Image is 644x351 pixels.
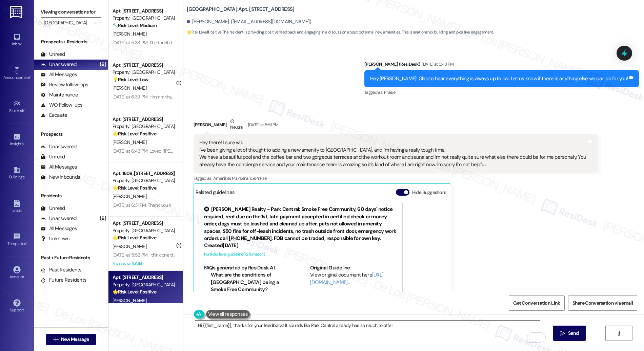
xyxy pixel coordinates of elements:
[41,215,77,222] div: Unanswered
[113,148,582,154] div: [DATE] at 6:43 PM: Loved “[PERSON_NAME] (Park Central): Hi [PERSON_NAME], thanks for the detailed...
[41,61,77,68] div: Unanswered
[3,164,31,182] a: Buildings
[26,240,27,245] span: •
[10,6,24,18] img: ResiDesk Logo
[616,331,621,336] i: 
[513,300,560,307] span: Get Conversation Link
[113,235,156,241] strong: 🌟 Risk Level: Positive
[113,94,323,100] div: [DATE] at 6:39 PM: Hmmm that's a tough one. Probably ice/water. I can run my dishwasher while I'm...
[211,271,291,293] li: What are the conditions of [GEOGRAPHIC_DATA] being a Smoke Free Community?
[113,40,244,46] div: [DATE] at 5:38 PM: The fourth floor carpet is especially dirty/stained
[113,22,157,28] strong: 🔧 Risk Level: Medium
[41,235,69,242] div: Unknown
[229,118,244,132] div: Neutral
[204,206,397,242] div: [PERSON_NAME] Realty - Park Central: Smoke Free Community, 60 days' notice required, rent due on ...
[41,51,65,58] div: Unread
[113,289,156,295] strong: 🌟 Risk Level: Positive
[113,193,146,199] span: [PERSON_NAME]
[41,153,65,160] div: Unread
[568,295,637,311] button: Share Conversation via email
[113,185,156,191] strong: 🌟 Risk Level: Positive
[384,89,395,95] span: Praise
[3,31,31,49] a: Inbox
[41,225,77,232] div: All Messages
[34,131,108,138] div: Prospects
[113,243,146,249] span: [PERSON_NAME]
[113,62,175,69] div: Apt. [STREET_ADDRESS]
[364,87,639,97] div: Tagged as:
[113,274,175,281] div: Apt. [STREET_ADDRESS]
[509,295,564,311] button: Get Conversation Link
[194,118,598,134] div: [PERSON_NAME]
[113,76,148,83] strong: 💡 Risk Level: Low
[412,189,446,196] label: Hide Suggestions
[187,18,311,25] div: [PERSON_NAME]. ([EMAIL_ADDRESS][DOMAIN_NAME])
[94,20,98,25] i: 
[113,227,175,234] div: Property: [GEOGRAPHIC_DATA]
[113,31,146,37] span: [PERSON_NAME]
[246,121,279,128] div: [DATE] at 5:51 PM
[187,6,295,13] b: [GEOGRAPHIC_DATA]: Apt. [STREET_ADDRESS]
[113,85,146,91] span: [PERSON_NAME]
[41,112,67,119] div: Escalate
[41,174,80,181] div: New Inbounds
[204,251,397,258] div: Portfolio level guideline ( 72 % match)
[3,98,31,116] a: Site Visit •
[194,173,598,183] div: Tagged as:
[204,242,397,249] div: Created [DATE]
[53,337,58,342] i: 
[41,266,82,273] div: Past Residents
[34,192,108,199] div: Residents
[572,300,633,307] span: Share Conversation via email
[41,71,77,78] div: All Messages
[41,143,77,150] div: Unanswered
[30,74,31,79] span: •
[113,202,171,208] div: [DATE] at 6:31 PM: Thank you !!
[187,29,494,36] span: : The resident is providing positive feedback and engaging in a discussion about potential new am...
[98,59,108,70] div: (6)
[568,330,579,337] span: Send
[113,116,175,123] div: Apt. [STREET_ADDRESS]
[112,259,176,268] div: Archived on [DATE]
[3,297,31,315] a: Support
[44,17,90,28] input: All communities
[24,107,25,112] span: •
[420,61,454,68] div: [DATE] at 5:48 PM
[3,131,31,149] a: Insights •
[113,298,146,304] span: [PERSON_NAME]
[113,123,175,130] div: Property: [GEOGRAPHIC_DATA]
[113,281,175,288] div: Property: [GEOGRAPHIC_DATA]
[560,331,565,336] i: 
[113,139,146,145] span: [PERSON_NAME]
[113,7,175,15] div: Apt. [STREET_ADDRESS]
[213,175,232,181] span: Amenities ,
[41,7,101,17] label: Viewing conversations for
[113,131,156,137] strong: 🌟 Risk Level: Positive
[187,29,222,35] strong: 🌟 Risk Level: Positive
[370,75,628,82] div: Hey [PERSON_NAME]! Glad to hear everything is always up to par. Let us know if there is anything ...
[232,175,255,181] span: Maintenance ,
[113,69,175,76] div: Property: [GEOGRAPHIC_DATA]
[41,163,77,171] div: All Messages
[553,326,586,341] button: Send
[199,139,587,168] div: Hey there! I sure will. I've been giving a lot of thought to adding a new amenity to [GEOGRAPHIC_...
[46,334,96,345] button: New Message
[310,271,397,286] div: View original document here
[23,140,24,145] span: •
[41,102,82,109] div: WO Follow-ups
[196,189,235,199] div: Related guidelines
[34,38,108,45] div: Prospects + Residents
[113,252,254,258] div: [DATE] at 5:52 PM: I think one time cleaning availability... thanks for asking
[195,321,540,346] textarea: To enrich screen reader interactions, please activate Accessibility in Grammarly extension settings
[113,170,175,177] div: Apt. 1609, [STREET_ADDRESS]
[310,264,350,271] b: Original Guideline
[3,198,31,216] a: Leads
[204,264,275,271] b: FAQs generated by ResiDesk AI
[41,277,86,284] div: Future Residents
[310,271,383,285] a: [URL][DOMAIN_NAME]…
[34,254,108,261] div: Past + Future Residents
[113,177,175,184] div: Property: [GEOGRAPHIC_DATA]
[3,264,31,282] a: Account
[41,81,88,88] div: Review follow-ups
[364,61,639,70] div: [PERSON_NAME] (ResiDesk)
